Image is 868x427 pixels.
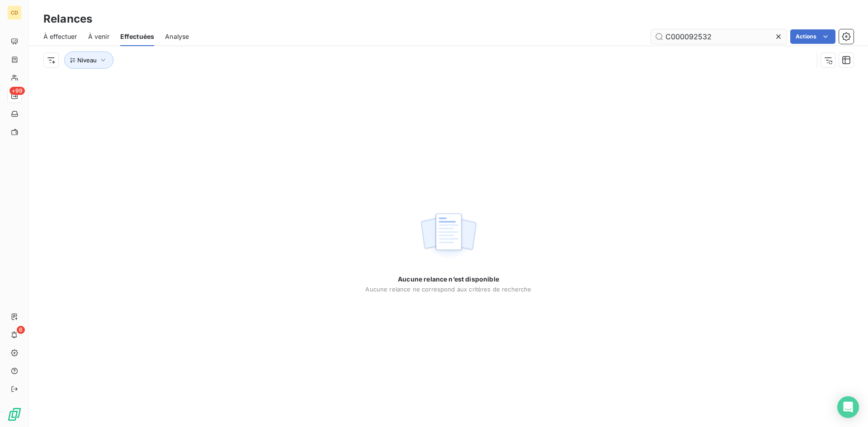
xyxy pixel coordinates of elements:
h3: Relances [43,11,92,27]
span: Aucune relance n’est disponible [398,275,499,284]
span: Aucune relance ne correspond aux critères de recherche [365,286,531,293]
img: Logo LeanPay [7,407,22,422]
span: 6 [17,326,25,334]
button: Actions [790,29,835,44]
span: À effectuer [43,32,77,41]
img: empty state [420,208,477,264]
span: +99 [9,87,25,95]
span: Effectuées [120,32,155,41]
button: Niveau [64,52,113,69]
span: Niveau [77,56,97,64]
span: Analyse [165,32,189,41]
div: Open Intercom Messenger [837,396,859,418]
input: Rechercher [651,29,787,44]
div: CD [7,5,22,20]
span: À venir [88,32,109,41]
